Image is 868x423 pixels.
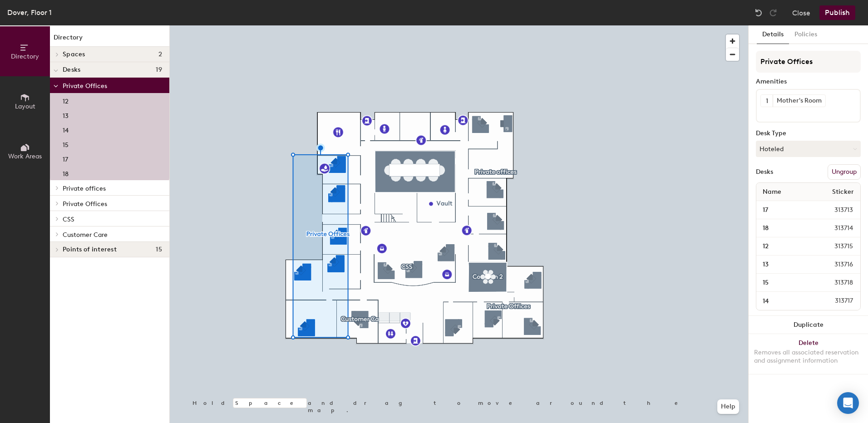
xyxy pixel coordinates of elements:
[15,103,35,110] span: Layout
[756,130,861,137] div: Desk Type
[756,141,861,157] button: Hoteled
[63,82,107,90] span: Private Offices
[7,7,52,18] div: Dover, Floor 1
[813,223,858,233] span: 313714
[63,167,69,178] p: 18
[63,200,107,208] span: Private Offices
[754,8,763,17] img: Undo
[813,278,858,288] span: 313718
[63,66,80,74] span: Desks
[63,109,69,120] p: 13
[749,316,868,334] button: Duplicate
[819,5,855,20] button: Publish
[757,25,789,44] button: Details
[63,185,106,192] span: Private offices
[792,5,810,20] button: Close
[813,241,858,251] span: 313715
[63,124,69,134] p: 14
[63,216,74,223] span: CSS
[813,260,858,270] span: 313716
[63,246,117,253] span: Points of interest
[758,184,786,200] span: Name
[11,53,39,60] span: Directory
[156,66,162,74] span: 19
[758,258,813,271] input: Unnamed desk
[758,295,813,307] input: Unnamed desk
[761,95,773,107] button: 1
[63,138,69,149] p: 15
[758,222,813,235] input: Unnamed desk
[766,96,768,106] span: 1
[837,392,859,414] div: Open Intercom Messenger
[8,152,42,160] span: Work Areas
[769,8,778,17] img: Redo
[813,205,858,215] span: 313713
[813,296,858,306] span: 313717
[828,164,861,180] button: Ungroup
[756,168,773,176] div: Desks
[63,153,68,163] p: 17
[50,33,169,47] h1: Directory
[773,95,825,107] div: Mother's Room
[156,246,162,253] span: 15
[63,231,108,239] span: Customer Care
[63,51,85,58] span: Spaces
[758,240,813,253] input: Unnamed desk
[754,349,863,365] div: Removes all associated reservation and assignment information
[158,51,162,58] span: 2
[749,334,868,374] button: DeleteRemoves all associated reservation and assignment information
[63,95,69,105] p: 12
[756,78,861,85] div: Amenities
[758,204,813,216] input: Unnamed desk
[758,276,813,289] input: Unnamed desk
[789,25,823,44] button: Policies
[717,399,739,414] button: Help
[828,184,858,200] span: Sticker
